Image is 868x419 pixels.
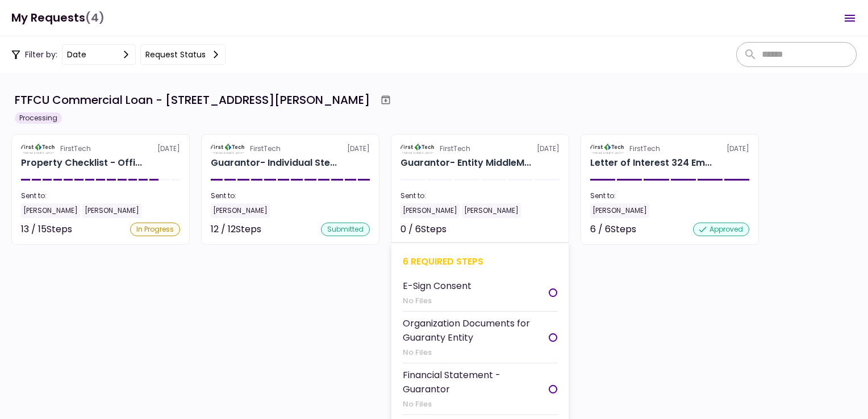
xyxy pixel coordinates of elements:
[590,203,649,218] div: [PERSON_NAME]
[462,203,521,218] div: [PERSON_NAME]
[140,44,226,65] button: Request status
[403,254,557,269] div: 6 required steps
[403,399,549,410] div: No Files
[211,203,270,218] div: [PERSON_NAME]
[693,223,749,236] div: approved
[67,48,86,61] div: date
[375,90,396,110] button: Archive workflow
[403,368,549,396] div: Financial Statement - Guarantor
[400,144,560,154] div: [DATE]
[21,156,142,170] div: Property Checklist - Office Retail 324-326 Emerson Blvd
[85,6,105,30] span: (4)
[62,44,136,65] button: date
[321,223,370,236] div: submitted
[130,223,180,236] div: In Progress
[21,203,80,218] div: [PERSON_NAME]
[400,223,446,236] div: 0 / 6 Steps
[60,144,91,154] div: FirstTech
[82,203,141,218] div: [PERSON_NAME]
[21,223,72,236] div: 13 / 15 Steps
[403,316,549,345] div: Organization Documents for Guaranty Entity
[590,156,712,170] div: Letter of Interest 324 Emerson Blvd High Ridge MO
[400,144,435,154] img: Partner logo
[440,144,470,154] div: FirstTech
[21,144,180,154] div: [DATE]
[211,144,370,154] div: [DATE]
[21,191,180,201] div: Sent to:
[590,144,625,154] img: Partner logo
[590,144,749,154] div: [DATE]
[15,112,62,124] div: Processing
[590,191,749,201] div: Sent to:
[21,144,56,154] img: Partner logo
[211,223,261,236] div: 12 / 12 Steps
[400,203,460,218] div: [PERSON_NAME]
[508,223,560,236] div: Not started
[629,144,660,154] div: FirstTech
[400,191,560,201] div: Sent to:
[211,191,370,201] div: Sent to:
[211,144,245,154] img: Partner logo
[11,6,105,30] h1: My Requests
[403,279,471,293] div: E-Sign Consent
[15,91,370,108] div: FTFCU Commercial Loan - [STREET_ADDRESS][PERSON_NAME]
[11,44,226,65] div: Filter by:
[403,295,471,307] div: No Files
[590,223,636,236] div: 6 / 6 Steps
[403,347,549,358] div: No Files
[250,144,281,154] div: FirstTech
[211,156,337,170] div: Guarantor- Individual Stephen Mallik
[836,5,863,32] button: Open menu
[400,156,531,170] div: Guarantor- Entity MiddleM Technology Labs, Inc.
